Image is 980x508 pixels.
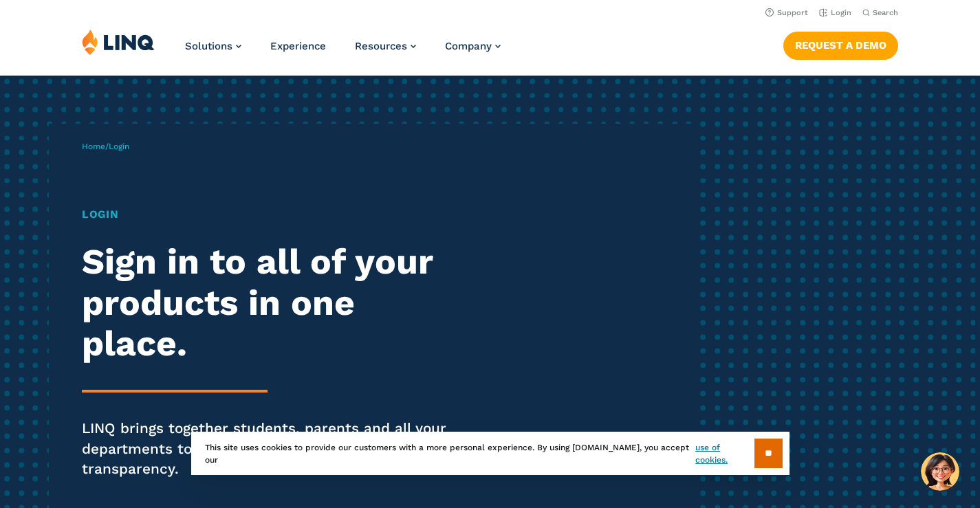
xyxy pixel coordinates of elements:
[921,452,959,491] button: Hello, have a question? Let’s chat.
[185,29,501,74] nav: Primary Navigation
[783,32,898,59] a: Request a Demo
[185,40,232,52] span: Solutions
[765,8,808,17] a: Support
[82,142,105,151] a: Home
[82,419,459,480] p: LINQ brings together students, parents and all your departments to improve efficiency and transpa...
[109,142,129,151] span: Login
[445,40,492,52] span: Company
[445,40,501,52] a: Company
[270,40,326,52] a: Experience
[783,29,898,59] nav: Button Navigation
[82,29,155,55] img: LINQ | K‑12 Software
[695,441,754,466] a: use of cookies.
[82,241,459,363] h2: Sign in to all of your products in one place.
[185,40,241,52] a: Solutions
[191,432,790,475] div: This site uses cookies to provide our customers with a more personal experience. By using [DOMAIN...
[82,206,459,223] h1: Login
[355,40,416,52] a: Resources
[355,40,407,52] span: Resources
[873,8,898,17] span: Search
[82,142,129,151] span: /
[862,8,898,18] button: Open Search Bar
[819,8,851,17] a: Login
